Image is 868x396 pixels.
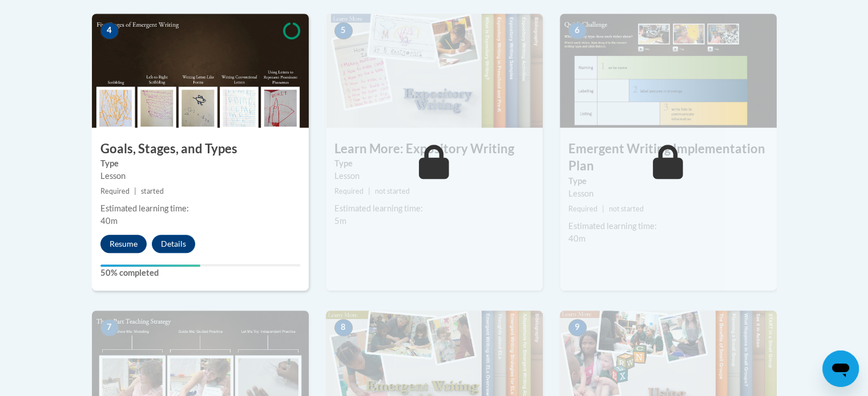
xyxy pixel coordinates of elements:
[822,350,859,387] iframe: Button to launch messaging window
[560,140,777,175] h3: Emergent Writing Implementation Plan
[100,216,118,226] span: 40m
[602,205,604,213] span: |
[609,205,644,213] span: not started
[100,267,300,279] label: 50% completed
[334,170,534,182] div: Lesson
[92,140,309,158] h3: Goals, Stages, and Types
[134,187,136,195] span: |
[92,14,309,128] img: Course Image
[100,235,147,253] button: Resume
[568,205,597,213] span: Required
[100,319,119,336] span: 7
[326,140,543,158] h3: Learn More: Expository Writing
[568,234,586,243] span: 40m
[100,264,200,267] div: Your progress
[368,187,370,195] span: |
[334,187,364,195] span: Required
[568,22,587,39] span: 6
[334,22,353,39] span: 5
[568,187,768,200] div: Lesson
[100,170,300,182] div: Lesson
[100,187,130,195] span: Required
[334,202,534,215] div: Estimated learning time:
[568,319,587,336] span: 9
[100,22,119,39] span: 4
[568,175,768,187] label: Type
[334,319,353,336] span: 8
[141,187,164,195] span: started
[375,187,410,195] span: not started
[568,220,768,232] div: Estimated learning time:
[152,235,195,253] button: Details
[560,14,777,128] img: Course Image
[100,157,300,170] label: Type
[326,14,543,128] img: Course Image
[334,216,346,226] span: 5m
[100,202,300,215] div: Estimated learning time:
[334,157,534,170] label: Type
